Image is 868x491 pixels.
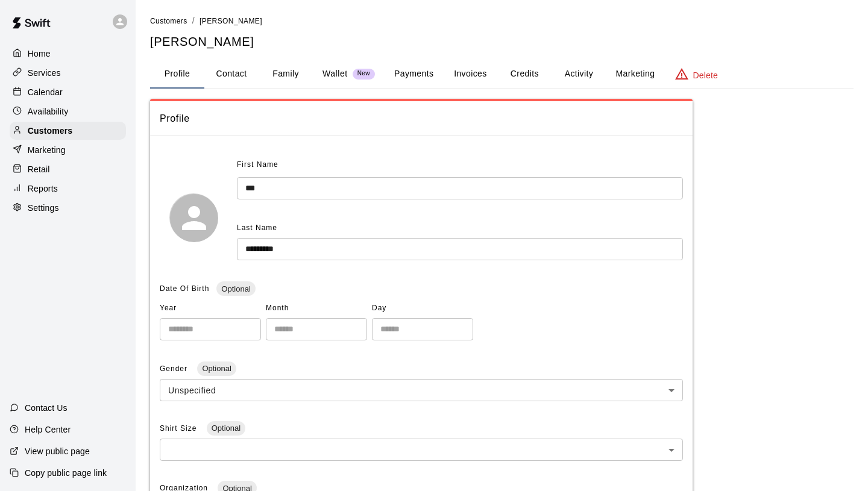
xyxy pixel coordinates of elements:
a: Retail [10,160,126,178]
button: Contact [204,60,259,89]
span: Profile [160,111,683,127]
a: Availability [10,102,126,120]
button: Payments [385,60,443,89]
span: [PERSON_NAME] [200,17,262,25]
span: Day [372,299,473,318]
p: Availability [28,105,69,117]
a: Home [10,45,126,63]
nav: breadcrumb [150,14,854,28]
a: Customers [150,16,187,25]
p: Marketing [28,144,66,156]
span: Optional [197,364,236,373]
span: Last Name [237,224,277,232]
p: Customers [28,125,72,137]
span: Customers [150,17,187,25]
p: View public page [25,445,90,457]
span: Optional [216,284,255,293]
span: Year [160,299,261,318]
button: Family [259,60,313,89]
div: Unspecified [160,379,683,401]
p: Home [28,48,51,60]
p: Retail [28,163,50,175]
p: Copy public page link [25,467,107,479]
button: Invoices [443,60,497,89]
a: Settings [10,199,126,217]
a: Customers [10,122,126,140]
span: Shirt Size [160,424,200,433]
span: Month [266,299,367,318]
a: Marketing [10,141,126,159]
span: New [353,70,375,78]
p: Wallet [322,67,348,80]
button: Activity [552,60,606,89]
button: Marketing [606,60,664,89]
div: basic tabs example [150,60,854,89]
button: Credits [497,60,552,89]
a: Reports [10,180,126,198]
li: / [192,14,195,27]
p: Delete [693,69,718,81]
span: Gender [160,364,190,373]
a: Calendar [10,83,126,101]
h5: [PERSON_NAME] [150,34,854,50]
p: Calendar [28,86,63,98]
p: Settings [28,202,59,214]
p: Contact Us [25,402,68,414]
p: Services [28,67,61,79]
span: Optional [207,424,245,433]
button: Profile [150,60,204,89]
span: First Name [237,155,278,175]
a: Services [10,64,126,82]
p: Reports [28,183,58,195]
p: Help Center [25,424,71,436]
span: Date Of Birth [160,284,209,293]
